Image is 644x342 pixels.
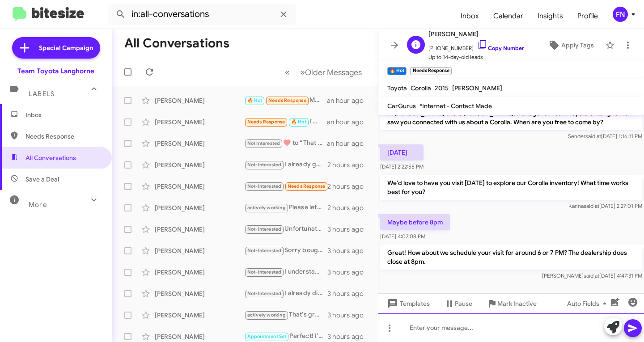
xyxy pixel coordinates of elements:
[380,163,424,170] span: [DATE] 2:22:55 PM
[435,84,449,92] span: 2015
[584,203,599,209] span: said at
[585,133,601,139] span: said at
[247,334,287,339] span: Appointment Set
[605,7,634,22] button: FN
[497,296,537,312] span: Mark Inactive
[327,182,371,191] div: 2 hours ago
[327,246,371,255] div: 3 hours ago
[247,226,282,232] span: Not-Interested
[244,224,327,234] div: Unfortunately no longer in the market for a car. Thx anyway.
[155,311,244,320] div: [PERSON_NAME]
[380,214,450,230] p: Maybe before 8pm
[244,181,327,191] div: It's unlikely that I'll buy this car unless there is a deal
[247,269,282,275] span: Not-Interested
[244,245,327,256] div: Sorry bought new vehicle [DATE]
[327,118,371,127] div: an hour ago
[12,37,100,59] a: Special Campaign
[486,3,530,29] a: Calendar
[380,245,642,270] p: Great! How about we schedule your visit for around 6 or 7 PM? The dealership does close at 8pm.
[380,144,424,160] p: [DATE]
[327,268,371,277] div: 3 hours ago
[247,205,286,211] span: actively working
[300,67,305,78] span: »
[327,225,371,234] div: 3 hours ago
[155,139,244,148] div: [PERSON_NAME]
[542,272,642,279] span: [PERSON_NAME] [DATE] 4:47:31 PM
[568,133,642,139] span: Sender [DATE] 1:16:11 PM
[437,296,479,312] button: Pause
[540,37,601,53] button: Apply Tags
[452,84,502,92] span: [PERSON_NAME]
[327,289,371,298] div: 3 hours ago
[327,311,371,320] div: 3 hours ago
[25,110,102,119] span: Inbox
[25,153,76,162] span: All Conversations
[477,45,524,51] a: Copy Number
[584,272,599,279] span: said at
[568,203,642,209] span: Karina [DATE] 2:27:01 PM
[155,203,244,212] div: [PERSON_NAME]
[244,95,327,106] div: Maybe before 8pm
[305,68,362,77] span: Older Messages
[280,63,295,81] button: Previous
[410,67,451,75] small: Needs Response
[155,96,244,105] div: [PERSON_NAME]
[291,119,306,125] span: 🔥 Hot
[288,183,326,189] span: Needs Response
[387,67,407,75] small: 🔥 Hot
[327,96,371,105] div: an hour ago
[570,3,605,29] a: Profile
[613,7,628,22] div: FN
[247,312,286,318] span: actively working
[295,63,367,81] button: Next
[378,296,437,312] button: Templates
[25,175,59,184] span: Save a Deal
[280,63,367,81] nav: Page navigation example
[247,97,263,103] span: 🔥 Hot
[155,118,244,127] div: [PERSON_NAME]
[25,132,102,141] span: Needs Response
[428,39,524,53] span: [PHONE_NUMBER]
[17,67,94,76] div: Team Toyota Langhorne
[560,296,617,312] button: Auto Fields
[155,225,244,234] div: [PERSON_NAME]
[561,37,594,53] span: Apply Tags
[453,3,486,29] a: Inbox
[247,119,285,125] span: Needs Response
[479,296,544,312] button: Mark Inactive
[155,289,244,298] div: [PERSON_NAME]
[530,3,570,29] span: Insights
[244,160,327,170] div: I already got a new vehicle.
[247,162,282,168] span: Not-Interested
[428,29,524,39] span: [PERSON_NAME]
[155,246,244,255] div: [PERSON_NAME]
[244,267,327,277] div: I understand, that's disappointing and I do apologize. If you're interested in selling your curre...
[247,248,282,253] span: Not-Interested
[327,139,371,148] div: an hour ago
[247,183,282,189] span: Not-Interested
[411,84,431,92] span: Corolla
[567,296,610,312] span: Auto Fields
[155,268,244,277] div: [PERSON_NAME]
[285,67,290,78] span: «
[327,160,371,169] div: 2 hours ago
[268,97,306,103] span: Needs Response
[155,332,244,341] div: [PERSON_NAME]
[244,138,327,148] div: ​❤️​ to “ That sounds great! When you're ready to start looking for another vehicle, feel free to...
[244,117,327,127] div: I'm coming by at 4:30 to look at a different vehicle.
[428,53,524,62] span: Up to 14-day-old leads
[244,310,327,320] div: That's great to hear! We look forward to meeting with you soon.
[29,90,55,98] span: Labels
[387,84,407,92] span: Toyota
[327,332,371,341] div: 3 hours ago
[247,140,280,146] span: Not Interested
[419,102,492,110] span: *Internet - Contact Made
[247,291,282,296] span: Not-Interested
[387,102,416,110] span: CarGurus
[380,105,642,130] p: Hi [PERSON_NAME] this is [PERSON_NAME], Manager at Team Toyota of Langhorne. I saw you connected ...
[244,203,327,213] div: Please let me know if one of these trucks catches your eye. They are going through service now an...
[244,288,327,299] div: I already did. You don't have any in stock.
[108,4,296,25] input: Search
